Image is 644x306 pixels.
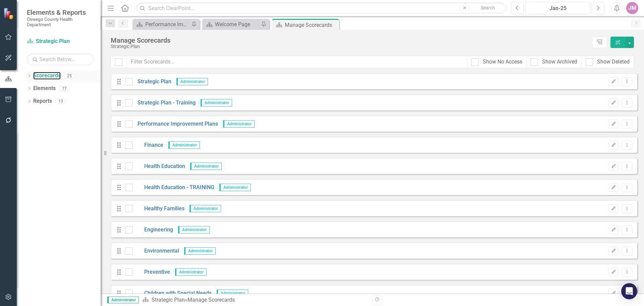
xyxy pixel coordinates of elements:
[176,78,208,85] span: Administrator
[55,98,66,104] div: 13
[132,163,185,170] a: Health Education
[542,58,577,66] div: Show Archived
[107,297,139,303] span: Administrator
[132,184,214,191] a: Health Education - TRAINING
[190,205,221,212] span: Administrator
[59,86,70,91] div: 77
[132,290,212,297] a: Children with Special Needs
[27,38,94,45] a: Strategic Plan
[132,268,170,276] a: Preventive
[27,53,94,65] input: Search Below...
[134,20,190,29] a: Performance Improvement Plans
[483,58,522,66] div: Show No Access
[27,8,94,16] span: Elements & Reports
[33,85,56,92] a: Elements
[621,283,637,299] div: Open Intercom Messenger
[217,290,248,297] span: Administrator
[471,3,504,13] button: Search
[132,78,171,86] a: Strategic Plan
[142,296,367,304] div: » Manage Scorecards
[190,163,222,170] span: Administrator
[33,72,61,80] a: Scorecards
[219,184,251,191] span: Administrator
[3,7,15,19] img: ClearPoint Strategy
[132,247,179,255] a: Environmental
[184,247,216,255] span: Administrator
[152,297,185,303] a: Strategic Plan
[132,226,173,234] a: Engineering
[33,97,52,105] a: Reports
[132,120,218,128] a: Performance Improvement Plans
[626,2,638,14] button: JM
[111,37,589,44] div: Manage Scorecards
[145,20,190,29] div: Performance Improvement Plans
[136,2,506,14] input: Search ClearPoint...
[111,44,589,49] div: Strategic Plan
[597,58,630,66] div: Show Deleted
[528,4,588,12] div: Jan-25
[168,141,200,149] span: Administrator
[526,2,590,14] button: Jan-25
[175,268,207,276] span: Administrator
[132,141,163,149] a: Finance
[27,16,94,28] small: Oswego County Health Department
[223,120,255,128] span: Administrator
[132,99,196,107] a: Strategic Plan - Training
[215,20,259,29] div: Welcome Page
[178,226,210,233] span: Administrator
[201,99,232,106] span: Administrator
[126,56,467,68] input: Filter Scorecards...
[204,20,259,29] a: Welcome Page
[481,5,495,10] span: Search
[132,205,184,213] a: Healthy Families
[64,73,75,79] div: 25
[285,21,337,29] div: Manage Scorecards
